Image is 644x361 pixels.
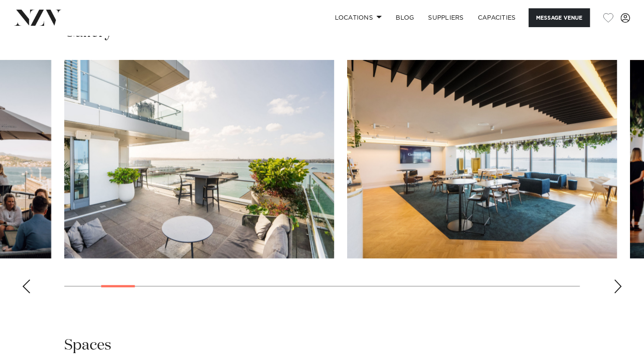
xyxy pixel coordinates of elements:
img: nzv-logo.png [14,10,62,25]
a: SUPPLIERS [421,8,470,27]
button: Message Venue [529,8,590,27]
swiper-slide: 4 / 28 [347,60,617,258]
h2: Spaces [64,335,111,355]
a: Locations [327,8,389,27]
a: Capacities [471,8,523,27]
swiper-slide: 3 / 28 [64,60,334,258]
a: BLOG [389,8,421,27]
